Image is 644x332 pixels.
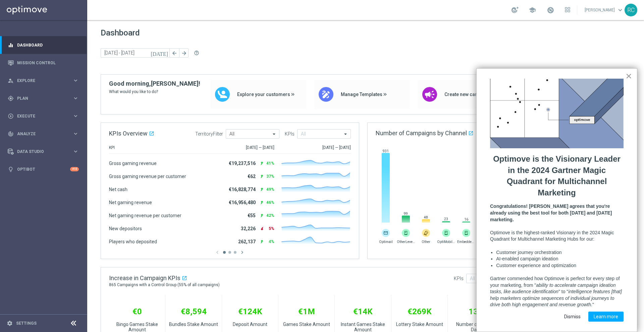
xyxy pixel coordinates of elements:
button: Dismiss [559,312,586,322]
i: lightbulb [8,166,14,172]
span: Explore [17,79,72,83]
i: keyboard_arrow_right [72,95,79,101]
span: Analyze [17,132,72,136]
button: Learn more [588,312,624,322]
i: gps_fixed [8,95,14,101]
span: Execute [17,114,72,118]
em: ability to accelerate campaign ideation tasks, like audience identification [490,282,617,295]
div: RC [625,4,637,16]
i: settings [7,320,13,326]
span: Data Studio [17,150,72,154]
li: Customer journey orchestration [496,249,624,256]
p: Optimove is the highest-ranked Visionary in the 2024 Magic Quadrant for Multichannel Marketing Hu... [490,230,624,243]
div: +10 [70,167,79,171]
button: Close [626,71,632,81]
span: keyboard_arrow_down [616,6,624,14]
li: Customer experience and optimization [496,262,624,269]
div: Analyze [8,131,72,137]
div: Explore [8,78,72,84]
img: PostFunnel Summit 2019 TLV [490,79,624,148]
strong: Optimove is the Visionary Leader in the 2024 Gartner Magic Quadrant for Multichannel Marketing [493,154,623,197]
i: keyboard_arrow_right [72,131,79,137]
em: intelligence features [that] help marketers optimize sequences of individual journeys to drive bo... [490,289,623,307]
div: Plan [8,95,72,101]
a: [PERSON_NAME] [584,5,625,15]
li: AI-enabled campaign ideation [496,256,624,262]
i: track_changes [8,131,14,137]
i: play_circle_outline [8,113,14,119]
i: keyboard_arrow_right [72,148,79,155]
i: person_search [8,78,14,84]
div: Execute [8,113,72,119]
span: school [529,6,536,14]
a: Dashboard [17,36,79,54]
i: equalizer [8,42,14,48]
div: Mission Control [8,54,79,72]
span: Plan [17,96,72,100]
div: Optibot [8,160,79,178]
a: Optibot [17,160,70,178]
a: Settings [16,321,37,325]
span: " [592,302,594,307]
span: Gartner commended how Optimove is perfect for every step of your marketing, from " [490,276,621,288]
i: keyboard_arrow_right [72,77,79,84]
a: Mission Control [17,54,79,72]
i: keyboard_arrow_right [72,113,79,119]
strong: Congratulations! [PERSON_NAME] agrees that you're already using the best tool for both [DATE] and... [490,203,613,222]
span: " to " [558,289,568,294]
div: Data Studio [8,149,72,155]
div: Dashboard [8,36,79,54]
